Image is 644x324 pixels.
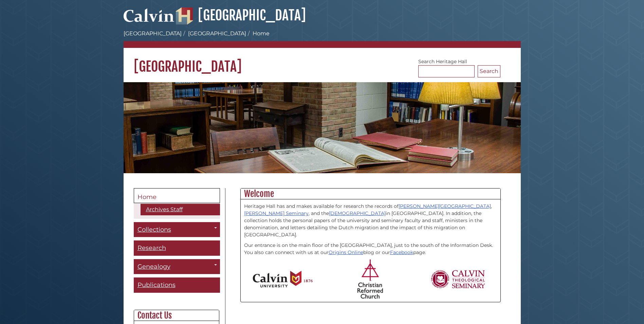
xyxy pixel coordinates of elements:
a: [PERSON_NAME] Seminary [244,210,309,216]
a: [GEOGRAPHIC_DATA] [124,30,182,37]
h1: [GEOGRAPHIC_DATA] [124,48,521,75]
a: [PERSON_NAME][GEOGRAPHIC_DATA] [399,203,491,209]
a: [DEMOGRAPHIC_DATA] [329,210,386,216]
a: Publications [134,277,220,293]
span: Genealogy [137,263,170,270]
img: Calvin [124,5,174,24]
span: Research [137,244,166,252]
nav: breadcrumb [124,30,521,48]
a: Collections [134,222,220,237]
span: Home [137,193,157,201]
a: [GEOGRAPHIC_DATA] [176,7,306,24]
li: Home [246,30,270,38]
a: Origins Online [329,249,363,255]
a: Calvin University [124,16,174,22]
a: Home [134,188,220,203]
img: Christian Reformed Church [357,259,383,299]
img: Hekman Library Logo [176,7,193,24]
a: Research [134,240,220,256]
a: Archives Staff [141,204,220,215]
p: Our entrance is on the main floor of the [GEOGRAPHIC_DATA], just to the south of the Information ... [244,242,497,256]
a: Genealogy [134,259,220,274]
a: Facebook [390,249,413,255]
button: Search [478,65,500,77]
img: Calvin Theological Seminary [430,270,485,288]
p: Heritage Hall has and makes available for research the records of , , and the in [GEOGRAPHIC_DATA... [244,203,497,238]
h2: Contact Us [134,310,219,321]
span: Publications [137,281,176,289]
span: Collections [137,226,171,233]
a: [GEOGRAPHIC_DATA] [188,30,246,37]
img: Calvin University [253,271,313,288]
h2: Welcome [241,188,500,199]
